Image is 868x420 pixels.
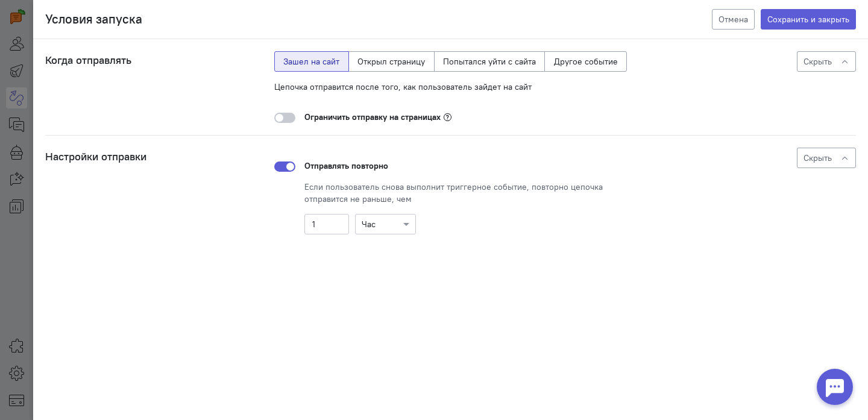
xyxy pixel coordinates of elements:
[804,56,832,67] span: Скрыть
[304,161,388,171] h5: Отправлять повторно
[544,51,627,72] label: Другое событие
[712,9,755,30] button: Отмена
[304,113,441,122] h5: Ограничить отправку на страницах
[45,54,274,66] h4: Когда отправлять
[434,51,546,72] label: Попытался уйти с сайта
[274,81,627,93] div: Цепочка отправится после того, как пользователь зайдет на сайт
[45,12,142,26] h3: Условия запуска
[797,51,856,72] button: Скрыть
[45,151,274,163] h4: Настройки отправки
[761,9,856,30] button: Сохранить и закрыть
[274,51,349,72] label: Зашел на сайт
[304,181,627,205] div: Если пользователь снова выполнит триггерное событие, повторно цепочка отправится не раньше, чем
[348,51,435,72] label: Открыл страницу
[804,152,832,163] span: Скрыть
[797,148,856,168] button: Скрыть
